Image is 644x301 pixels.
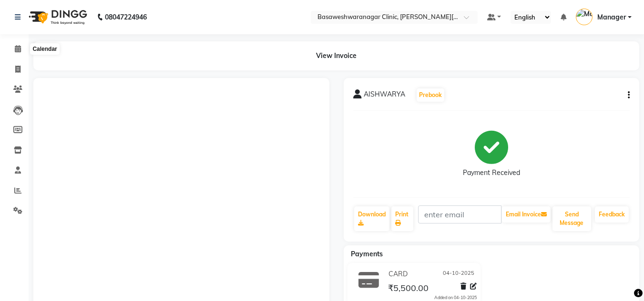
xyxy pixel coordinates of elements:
[388,282,429,296] span: ₹5,500.00
[30,43,59,55] div: Calendar
[417,88,444,102] button: Prebook
[33,41,639,70] div: View Invoice
[351,250,383,258] span: Payments
[502,206,551,223] button: Email Invoice
[576,9,593,25] img: Manager
[597,12,626,22] span: Manager
[552,206,591,231] button: Send Message
[388,269,408,279] span: CARD
[434,294,477,301] div: Added on 04-10-2025
[443,269,474,279] span: 04-10-2025
[463,168,520,178] div: Payment Received
[364,89,405,103] span: AISHWARYA
[105,4,147,30] b: 08047224946
[391,206,413,231] a: Print
[418,205,501,223] input: enter email
[24,4,90,30] img: logo
[595,206,629,223] a: Feedback
[354,206,389,231] a: Download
